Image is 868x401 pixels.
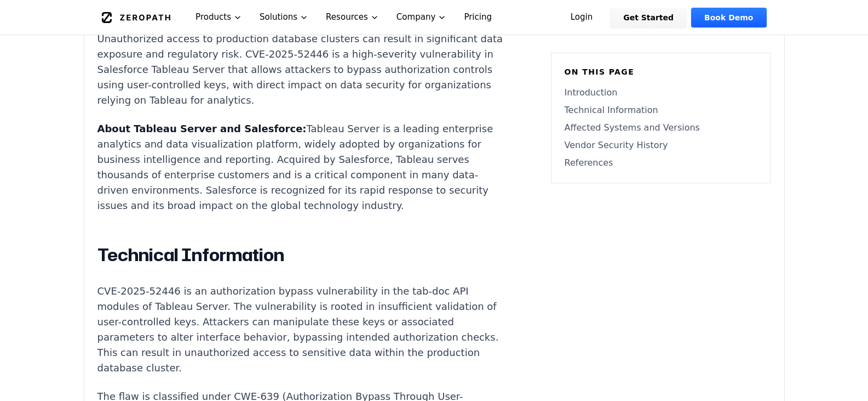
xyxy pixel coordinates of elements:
p: Unauthorized access to production database clusters can result in significant data exposure and r... [97,31,505,108]
p: CVE-2025-52446 is an authorization bypass vulnerability in the tab-doc API modules of Tableau Ser... [97,284,505,376]
strong: About Tableau Server and Salesforce: [97,123,307,134]
a: Login [557,8,606,27]
a: Introduction [565,86,757,99]
a: References [565,156,757,170]
a: Vendor Security History [565,139,757,152]
a: Affected Systems and Versions [565,121,757,134]
a: Get Started [610,8,687,27]
a: Book Demo [691,8,766,27]
p: Tableau Server is a leading enterprise analytics and data visualization platform, widely adopted ... [97,121,505,213]
a: Technical Information [565,104,757,117]
h6: On this page [565,66,757,77]
h2: Technical Information [97,244,505,266]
